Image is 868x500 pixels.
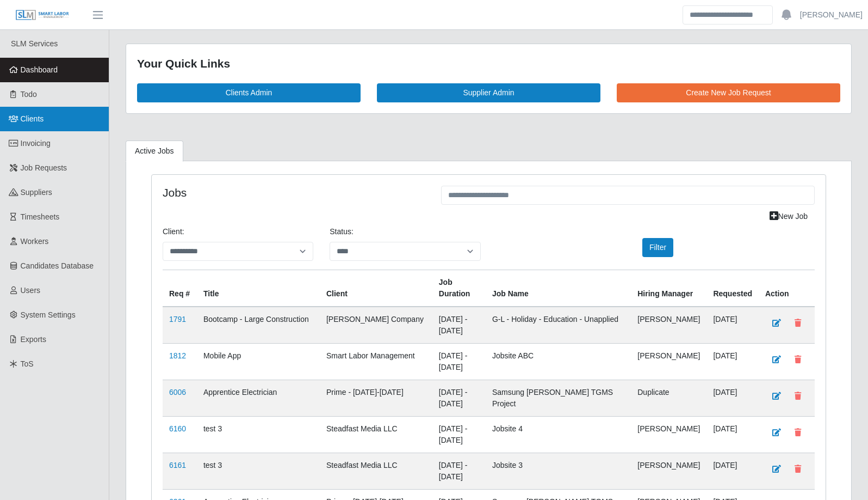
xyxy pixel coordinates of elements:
[21,310,76,319] span: System Settings
[631,343,706,380] td: [PERSON_NAME]
[706,307,759,344] td: [DATE]
[320,307,432,344] td: [PERSON_NAME] Company
[486,343,631,380] td: Jobsite ABC
[377,83,600,102] a: Supplier Admin
[21,114,44,123] span: Clients
[21,261,94,270] span: Candidates Database
[169,461,186,469] a: 6161
[486,380,631,416] td: Samsung [PERSON_NAME] TGMS Project
[320,416,432,453] td: Steadfast Media LLC
[631,270,706,307] th: Hiring Manager
[169,351,186,360] a: 1812
[320,270,432,307] th: Client
[432,307,486,344] td: [DATE] - [DATE]
[320,343,432,380] td: Smart Labor Management
[197,343,320,380] td: Mobile App
[163,270,197,307] th: Req #
[197,270,320,307] th: Title
[320,453,432,489] td: Steadfast Media LLC
[137,83,361,102] a: Clients Admin
[706,453,759,489] td: [DATE]
[486,307,631,344] td: G-L - Holiday - Education - Unapplied
[21,139,51,148] span: Invoicing
[706,416,759,453] td: [DATE]
[126,141,183,162] a: Active Jobs
[169,424,186,433] a: 6160
[706,270,759,307] th: Requested
[706,343,759,380] td: [DATE]
[21,237,49,246] span: Workers
[432,453,486,489] td: [DATE] - [DATE]
[631,416,706,453] td: [PERSON_NAME]
[21,90,37,99] span: Todo
[21,188,52,197] span: Suppliers
[486,453,631,489] td: Jobsite 3
[432,416,486,453] td: [DATE] - [DATE]
[21,286,41,295] span: Users
[169,388,186,397] a: 6006
[197,453,320,489] td: test 3
[21,359,34,368] span: ToS
[617,83,840,102] a: Create New Job Request
[21,335,46,344] span: Exports
[762,207,815,226] a: New Job
[642,238,673,257] button: Filter
[21,65,58,74] span: Dashboard
[21,163,67,172] span: Job Requests
[163,226,184,237] label: Client:
[432,380,486,416] td: [DATE] - [DATE]
[631,307,706,344] td: [PERSON_NAME]
[432,270,486,307] th: Job Duration
[631,453,706,489] td: [PERSON_NAME]
[759,270,815,307] th: Action
[320,380,432,416] td: Prime - [DATE]-[DATE]
[800,9,863,21] a: [PERSON_NAME]
[15,9,70,21] img: SLM Logo
[11,39,58,48] span: SLM Services
[706,380,759,416] td: [DATE]
[169,315,186,324] a: 1791
[683,5,773,25] input: Search
[163,186,425,199] h4: Jobs
[330,226,354,237] label: Status:
[486,270,631,307] th: Job Name
[137,55,840,72] div: Your Quick Links
[21,212,60,221] span: Timesheets
[197,307,320,344] td: Bootcamp - Large Construction
[197,416,320,453] td: test 3
[486,416,631,453] td: Jobsite 4
[197,380,320,416] td: Apprentice Electrician
[432,343,486,380] td: [DATE] - [DATE]
[631,380,706,416] td: Duplicate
